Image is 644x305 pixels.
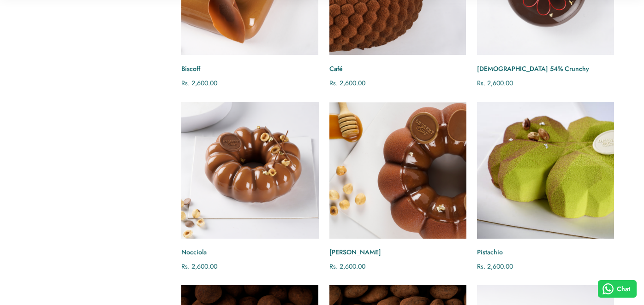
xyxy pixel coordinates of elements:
span: Rs. 2,600.00 [477,262,513,271]
span: Rs. 2,600.00 [181,262,217,271]
span: Rs. 2,600.00 [477,78,513,88]
a: [DEMOGRAPHIC_DATA] 54% Crunchy [477,64,614,74]
a: Pistachio [477,247,614,257]
a: Nocciola [181,102,318,239]
img: Nocciola [174,95,325,245]
a: Pistachio [477,102,614,239]
a: Café [329,64,466,74]
a: Nocciola Caramel [329,102,466,239]
a: Biscoff [181,64,318,74]
span: Rs. 2,600.00 [329,262,365,271]
button: Chat [598,280,637,298]
span: Chat [617,284,630,294]
a: Nocciola [181,247,318,257]
span: Rs. 2,600.00 [181,78,217,88]
a: [PERSON_NAME] [329,247,466,257]
span: Rs. 2,600.00 [329,78,365,88]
